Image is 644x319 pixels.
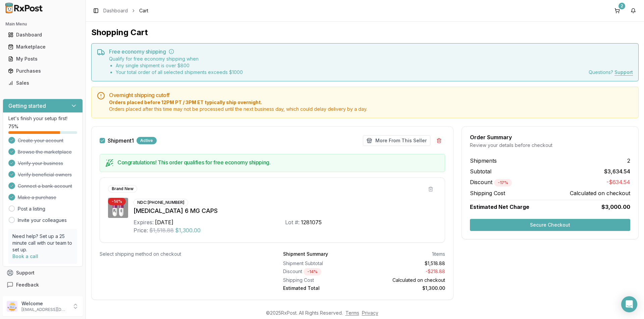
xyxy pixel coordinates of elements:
[470,142,630,149] div: Review your details before checkout
[133,206,437,216] div: [MEDICAL_DATA] 6 MG CAPS
[91,27,639,38] h1: Shopping Cart
[367,285,445,292] div: $1,300.00
[363,135,430,146] button: More From This Seller
[345,310,359,316] a: Terms
[627,157,630,165] span: 2
[18,160,63,167] span: Verify your business
[367,277,445,284] div: Calculated on checkout
[470,179,512,185] span: Discount
[109,49,633,54] h5: Free economy shipping
[18,171,72,178] span: Verify beneficial owners
[103,7,128,14] a: Dashboard
[109,92,633,98] h5: Overnight shipping cutoff
[619,3,625,9] div: 2
[470,189,505,197] span: Shipping Cost
[7,301,17,312] img: User avatar
[16,282,39,288] span: Feedback
[3,3,46,13] img: RxPost Logo
[612,5,623,16] button: 2
[8,115,77,122] p: Let's finish your setup first!
[103,7,148,14] nav: breadcrumb
[470,219,630,231] button: Secure Checkout
[606,178,630,186] span: -$634.54
[601,203,630,211] span: $3,000.00
[109,99,633,106] span: Orders placed before 12PM PT / 3PM ET typically ship overnight.
[283,251,328,257] div: Shipment Summary
[100,251,262,257] div: Select shipping method on checkout
[285,218,300,226] div: Lot #:
[175,226,201,234] span: $1,300.00
[133,218,154,226] div: Expires:
[139,7,148,14] span: Cart
[21,307,68,312] p: [EMAIL_ADDRESS][DOMAIN_NAME]
[621,296,637,312] div: Open Intercom Messenger
[5,53,80,65] a: My Posts
[18,149,72,155] span: Browse the marketplace
[137,137,157,144] div: Active
[470,167,491,175] span: Subtotal
[432,251,445,257] div: 1 items
[5,41,80,53] a: Marketplace
[3,279,83,291] button: Feedback
[149,226,174,234] span: $1,518.88
[494,179,512,186] div: - 17 %
[18,183,72,189] span: Connect a bank account
[470,204,529,210] span: Estimated Net Charge
[3,267,83,279] button: Support
[12,253,38,259] a: Book a call
[304,268,321,275] div: - 14 %
[8,102,46,110] h3: Getting started
[8,80,77,86] div: Sales
[470,135,630,140] div: Order Summary
[116,69,243,76] li: Your total order of all selected shipments exceeds $ 1000
[18,217,67,224] a: Invite your colleagues
[109,106,633,112] span: Orders placed after this time may not be processed until the next business day, which could delay...
[3,66,83,76] button: Purchases
[570,189,630,197] span: Calculated on checkout
[283,277,362,284] div: Shipping Cost
[18,194,56,201] span: Make a purchase
[367,260,445,267] div: $1,518.88
[3,29,83,40] button: Dashboard
[8,68,77,74] div: Purchases
[8,31,77,38] div: Dashboard
[108,185,137,192] div: Brand New
[8,44,77,50] div: Marketplace
[8,56,77,62] div: My Posts
[283,285,362,292] div: Estimated Total
[109,56,243,76] div: Qualify for free economy shipping when
[470,157,497,165] span: Shipments
[108,198,128,218] img: Vraylar 6 MG CAPS
[5,29,80,41] a: Dashboard
[604,167,630,175] span: $3,634.54
[3,54,83,64] button: My Posts
[283,260,362,267] div: Shipment Subtotal
[108,198,126,205] div: - 14 %
[133,226,148,234] div: Price:
[362,310,378,316] a: Privacy
[301,218,322,226] div: 1281075
[3,78,83,88] button: Sales
[5,21,80,27] h2: Main Menu
[18,137,63,144] span: Create your account
[133,199,188,206] div: NDC: [PHONE_NUMBER]
[8,123,18,130] span: 75 %
[116,62,243,69] li: Any single shipment is over $ 800
[12,233,73,253] p: Need help? Set up a 25 minute call with our team to set up.
[108,138,134,143] label: Shipment 1
[155,218,173,226] div: [DATE]
[283,268,362,275] div: Discount
[18,206,45,212] a: Post a listing
[367,268,445,275] div: - $218.88
[5,77,80,89] a: Sales
[5,65,80,77] a: Purchases
[117,160,439,165] h5: Congratulations! This order qualifies for free economy shipping.
[589,69,633,76] div: Questions?
[3,42,83,52] button: Marketplace
[21,300,68,307] p: Welcome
